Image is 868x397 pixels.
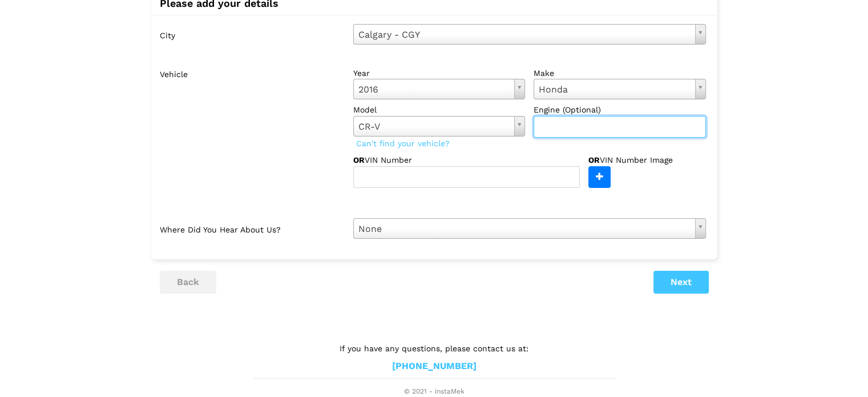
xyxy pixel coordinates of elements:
[534,79,706,99] a: Honda
[392,360,477,372] a: [PHONE_NUMBER]
[353,24,706,45] a: Calgary - CGY
[534,67,706,79] label: make
[353,79,526,99] a: 2016
[255,342,614,355] p: If you have any questions, please contact us at:
[588,155,600,165] strong: OR
[534,104,706,115] label: Engine (Optional)
[353,136,453,151] span: Can't find your vehicle?
[160,271,216,294] button: back
[160,63,345,188] label: Vehicle
[358,119,510,134] span: CR-V
[353,218,706,239] a: None
[353,116,526,137] a: CR-V
[588,154,697,166] label: VIN Number Image
[160,218,345,239] label: Where did you hear about us?
[653,271,709,294] button: Next
[255,387,614,396] span: © 2021 - instaMek
[353,155,365,165] strong: OR
[160,24,345,45] label: City
[358,27,691,42] span: Calgary - CGY
[358,82,510,97] span: 2016
[353,154,447,166] label: VIN Number
[358,222,691,236] span: None
[353,104,526,115] label: model
[539,82,691,97] span: Honda
[353,67,526,79] label: year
